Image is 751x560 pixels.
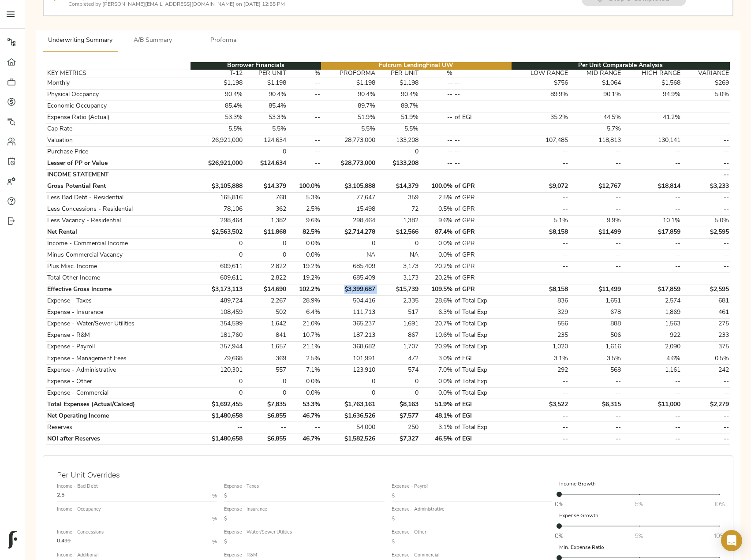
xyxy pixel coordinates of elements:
td: 187,213 [321,330,376,341]
th: PROFORMA [321,70,376,78]
td: Total Other Income [46,273,191,284]
td: -- [512,101,569,112]
td: -- [569,146,622,158]
th: HIGH RANGE [622,70,682,78]
label: Income - Additional [57,553,98,558]
td: 165,816 [191,192,244,204]
td: $124,634 [243,158,287,169]
td: 888 [569,318,622,330]
td: 94.9% [622,89,682,101]
td: 15,498 [321,204,376,215]
td: 35.2% [512,112,569,123]
span: 10% [714,500,725,508]
td: 100.0% [287,181,321,192]
td: 111,713 [321,307,376,318]
td: 19.2% [287,273,321,284]
span: 5% [635,531,643,540]
td: 100.0% [420,181,454,192]
td: 609,611 [191,261,244,273]
td: $2,595 [682,284,730,295]
td: 9.6% [287,215,321,227]
td: -- [512,261,569,273]
td: $17,859 [622,284,682,295]
td: Expense - Insurance [46,307,191,318]
td: 28,773,000 [321,135,376,146]
td: of GPR [454,192,512,204]
td: 0 [321,238,376,250]
td: $2,595 [682,227,730,238]
th: VARIANCE [682,70,730,78]
th: Borrower Financials [191,62,321,70]
td: 28.6% [420,295,454,307]
td: -- [682,169,730,181]
td: -- [287,101,321,112]
label: Expense - R&M [224,553,257,558]
td: -- [512,192,569,204]
td: 2,574 [622,295,682,307]
td: 502 [243,307,287,318]
span: Proforma [194,35,254,46]
td: 1,382 [243,215,287,227]
td: -- [682,261,730,273]
td: of GPR [454,261,512,273]
td: 10.7% [287,330,321,341]
td: 90.4% [191,89,244,101]
td: 0 [191,238,244,250]
td: -- [420,112,454,123]
td: 5.5% [243,123,287,135]
td: 685,409 [321,273,376,284]
td: $3,233 [682,181,730,192]
td: $11,499 [569,284,622,295]
th: Per Unit Comparable Analysis [512,62,730,70]
td: $28,773,000 [321,158,376,169]
td: 922 [622,330,682,341]
td: 2.5% [420,192,454,204]
td: -- [569,238,622,250]
td: $1,064 [569,78,622,89]
td: 0 [243,146,287,158]
td: -- [287,89,321,101]
th: Fulcrum Lending Final UW [321,62,511,70]
td: 82.5% [287,227,321,238]
td: -- [682,250,730,261]
td: Plus Misc. Income [46,261,191,273]
td: -- [569,273,622,284]
td: 1,642 [243,318,287,330]
td: $12,767 [569,181,622,192]
td: $3,173,113 [191,284,244,295]
td: 0 [376,146,420,158]
td: Monthly [46,78,191,89]
td: 51.9% [376,112,420,123]
td: -- [420,158,454,169]
td: -- [454,89,512,101]
td: NA [376,250,420,261]
td: 133,208 [376,135,420,146]
td: 362 [243,204,287,215]
td: $26,921,000 [191,158,244,169]
td: 26,921,000 [191,135,244,146]
td: Minus Commercial Vacancy [46,250,191,261]
td: of GPR [454,273,512,284]
td: 90.4% [321,89,376,101]
th: LOW RANGE [512,70,569,78]
label: Expense - Commercial [392,553,439,558]
td: -- [420,146,454,158]
td: 0 [243,250,287,261]
td: 233 [682,330,730,341]
td: 53.3% [191,112,244,123]
td: of GPR [454,181,512,192]
label: Expense - Other [392,530,426,535]
td: 20.7% [420,318,454,330]
td: -- [682,135,730,146]
label: Expense - Administrative [392,507,445,512]
td: $2,563,502 [191,227,244,238]
td: 5.0% [682,215,730,227]
td: -- [512,204,569,215]
td: -- [622,146,682,158]
span: Underwriting Summary [48,35,112,46]
span: 0% [555,500,563,508]
td: $12,566 [376,227,420,238]
td: 836 [512,295,569,307]
td: Economic Occupancy [46,101,191,112]
td: $1,198 [191,78,244,89]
